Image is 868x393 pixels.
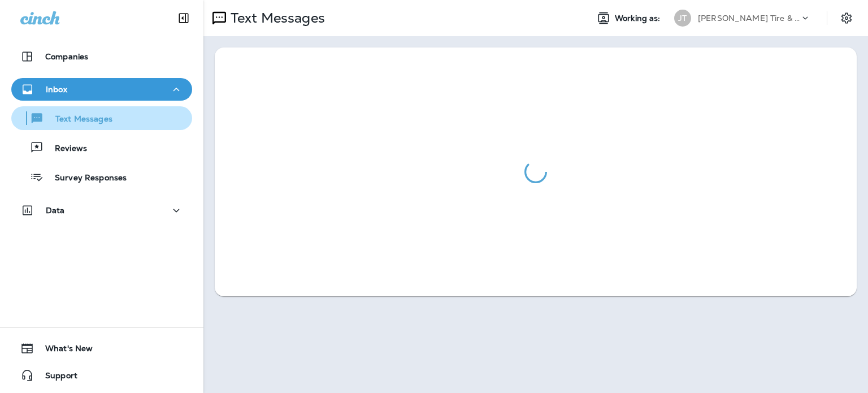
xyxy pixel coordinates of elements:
button: Settings [836,8,857,28]
span: Working as: [615,14,663,23]
p: Text Messages [44,114,112,125]
p: Companies [45,52,88,61]
p: Reviews [44,144,87,154]
button: Data [11,199,192,222]
p: Text Messages [226,10,325,27]
button: Inbox [11,78,192,101]
button: Collapse Sidebar [168,7,199,29]
p: Data [46,206,65,215]
span: What's New [34,344,93,357]
span: Support [34,371,77,385]
button: Reviews [11,136,192,159]
button: What's New [11,337,192,360]
p: [PERSON_NAME] Tire & Auto [698,14,800,23]
button: Support [11,364,192,387]
p: Inbox [46,85,67,94]
p: Survey Responses [44,173,127,184]
button: Text Messages [11,106,192,130]
button: Companies [11,45,192,68]
button: Survey Responses [11,165,192,189]
div: JT [674,10,691,27]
